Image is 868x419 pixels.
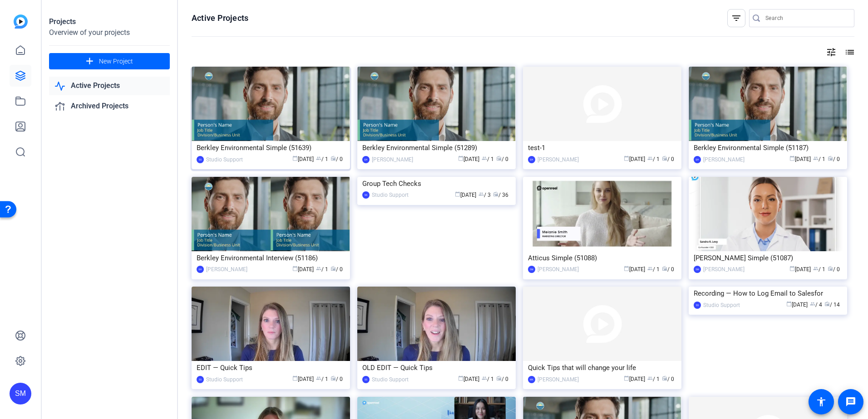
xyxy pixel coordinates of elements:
[496,156,502,161] span: radio
[828,156,833,161] span: radio
[192,13,248,24] h1: Active Projects
[292,375,298,381] span: calendar_today
[810,302,822,308] span: / 4
[789,156,795,161] span: calendar_today
[372,190,409,200] div: Studio Support
[197,376,204,383] div: SS
[316,266,328,273] span: / 1
[14,15,28,29] img: blue-gradient.svg
[362,156,370,163] div: EH
[813,156,825,162] span: / 1
[496,376,508,382] span: / 0
[316,376,328,382] span: / 1
[49,97,170,116] a: Archived Projects
[372,375,409,384] div: Studio Support
[703,265,745,274] div: [PERSON_NAME]
[647,266,660,273] span: / 1
[362,141,511,155] div: Berkley Environmental Simple (51289)
[624,375,629,381] span: calendar_today
[316,375,321,381] span: group
[316,156,321,161] span: group
[538,265,579,274] div: [PERSON_NAME]
[482,156,494,162] span: / 1
[647,375,653,381] span: group
[455,191,460,197] span: calendar_today
[694,156,701,163] div: EH
[694,141,842,155] div: Berkley Environmental Simple (51187)
[197,266,204,273] div: EH
[765,13,847,24] input: Search
[528,156,535,163] div: EH
[528,376,535,383] div: MK
[824,301,830,307] span: radio
[813,266,819,271] span: group
[330,266,336,271] span: radio
[528,141,676,155] div: test-1
[647,156,653,161] span: group
[662,156,667,161] span: radio
[647,266,653,271] span: group
[206,375,243,384] div: Studio Support
[482,375,487,381] span: group
[662,266,667,271] span: radio
[49,16,170,27] div: Projects
[206,265,247,274] div: [PERSON_NAME]
[843,47,854,58] mat-icon: list
[493,192,508,198] span: / 36
[362,361,511,375] div: OLD EDIT — Quick Tips
[624,156,629,161] span: calendar_today
[292,156,314,162] span: [DATE]
[662,375,667,381] span: radio
[731,13,742,24] mat-icon: filter_list
[49,53,170,69] button: New Project
[845,396,856,407] mat-icon: message
[538,155,579,164] div: [PERSON_NAME]
[330,156,343,162] span: / 0
[362,191,370,199] div: SS
[624,376,645,382] span: [DATE]
[662,376,674,382] span: / 0
[49,27,170,38] div: Overview of your projects
[292,266,314,273] span: [DATE]
[330,266,343,273] span: / 0
[789,266,795,271] span: calendar_today
[482,156,487,161] span: group
[10,383,31,404] div: SM
[496,375,502,381] span: radio
[528,266,535,273] div: SM
[703,301,740,310] div: Studio Support
[694,266,701,273] div: SM
[694,287,842,300] div: Recording — How to Log Email to Salesfor
[694,302,701,309] div: SS
[816,396,827,407] mat-icon: accessibility
[458,156,479,162] span: [DATE]
[528,361,676,375] div: Quick Tips that will change your life
[828,156,840,162] span: / 0
[786,301,792,307] span: calendar_today
[813,266,825,273] span: / 1
[789,156,811,162] span: [DATE]
[810,301,815,307] span: group
[824,302,840,308] span: / 14
[647,376,660,382] span: / 1
[330,156,336,161] span: radio
[528,251,676,265] div: Atticus Simple (51088)
[478,191,484,197] span: group
[624,156,645,162] span: [DATE]
[99,57,133,66] span: New Project
[197,361,345,375] div: EDIT — Quick Tips
[292,376,314,382] span: [DATE]
[538,375,579,384] div: [PERSON_NAME]
[647,156,660,162] span: / 1
[197,141,345,155] div: Berkley Environmental Simple (51639)
[455,192,476,198] span: [DATE]
[828,266,840,273] span: / 0
[362,376,370,383] div: SS
[49,77,170,95] a: Active Projects
[197,251,345,265] div: Berkley Environmental Interview (51186)
[478,192,491,198] span: / 3
[316,266,321,271] span: group
[826,47,837,58] mat-icon: tune
[206,155,243,164] div: Studio Support
[694,251,842,265] div: [PERSON_NAME] Simple (51087)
